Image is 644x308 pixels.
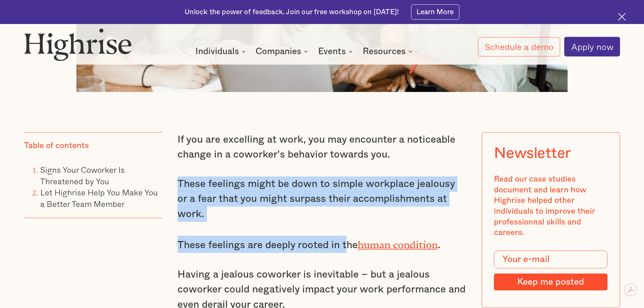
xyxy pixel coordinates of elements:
[564,37,620,56] a: Apply now
[195,47,248,55] div: Individuals
[494,145,571,162] div: Newsletter
[177,236,467,253] p: These feelings are deeply rooted in the .
[478,37,560,56] a: Schedule a demo
[177,176,467,222] p: These feelings might be down to simple workplace jealousy or a fear that you might surpass their ...
[494,251,607,269] input: Your e-mail
[24,28,132,61] img: Highrise logo
[318,47,355,55] div: Events
[256,47,301,55] div: Companies
[318,47,346,55] div: Events
[618,13,626,21] img: Cross icon
[363,47,406,55] div: Resources
[24,141,89,151] div: Table of contents
[40,163,125,187] a: Signs Your Coworker Is Threatened by You
[185,7,399,17] div: Unlock the power of feedback. Join our free workshop on [DATE]!
[177,132,467,162] p: If you are excelling at work, you may encounter a noticeable change in a coworker's behavior towa...
[40,186,158,210] a: Let Highrise Help You Make You a Better Team Member
[256,47,310,55] div: Companies
[494,251,607,290] form: Modal Form
[411,4,459,20] a: Learn More
[195,47,239,55] div: Individuals
[358,239,438,245] a: human condition
[363,47,414,55] div: Resources
[494,274,607,290] input: Keep me posted
[494,174,607,238] div: Read our case studies document and learn how Highrise helped other individuals to improve their p...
